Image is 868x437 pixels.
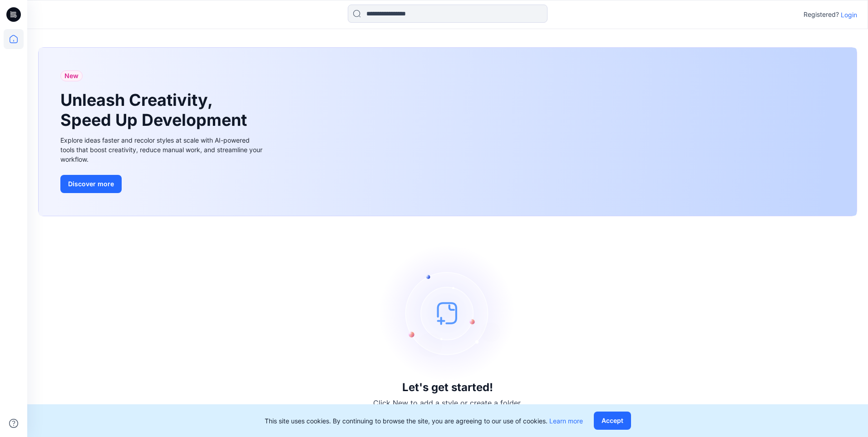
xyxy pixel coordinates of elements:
a: Discover more [60,175,265,193]
p: This site uses cookies. By continuing to browse the site, you are agreeing to our use of cookies. [265,416,583,426]
span: New [64,70,79,81]
img: empty-state-image.svg [380,245,516,381]
div: Explore ideas faster and recolor styles at scale with AI-powered tools that boost creativity, red... [60,135,265,164]
h3: Let's get started! [402,381,493,394]
button: Discover more [60,175,122,193]
p: Registered? [804,9,839,20]
button: Accept [594,412,631,430]
a: Learn more [549,417,583,425]
p: Login [841,10,857,20]
p: Click New to add a style or create a folder. [373,397,522,408]
h1: Unleash Creativity, Speed Up Development [60,90,251,129]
